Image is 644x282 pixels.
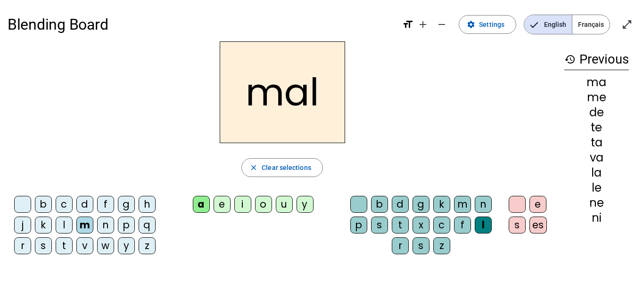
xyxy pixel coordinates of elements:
div: o [255,196,272,213]
div: r [14,237,31,254]
mat-icon: remove [436,19,447,30]
span: Français [572,15,610,34]
div: k [433,196,450,213]
h1: Blending Board [8,9,395,40]
div: e [529,196,546,213]
div: f [97,196,114,213]
mat-icon: format_size [402,19,413,30]
div: m [454,196,471,213]
button: Clear selections [241,158,323,177]
div: h [139,196,156,213]
div: l [56,217,73,234]
mat-icon: add [417,19,429,30]
div: y [297,196,314,213]
div: ni [564,212,629,224]
div: de [564,107,629,118]
div: d [76,196,93,213]
div: q [139,217,156,234]
div: m [76,217,93,234]
div: g [118,196,135,213]
div: w [97,237,114,254]
mat-icon: settings [467,20,475,29]
div: t [392,217,409,234]
div: ne [564,197,629,209]
div: e [214,196,231,213]
div: x [413,217,429,234]
mat-icon: open_in_full [621,19,633,30]
div: va [564,152,629,163]
h3: Previous [564,49,629,70]
div: r [392,237,409,254]
div: la [564,167,629,178]
div: u [276,196,293,213]
div: y [118,237,135,254]
div: s [35,237,52,254]
div: ta [564,137,629,148]
div: p [118,217,135,234]
div: v [76,237,93,254]
div: p [350,217,367,234]
div: i [234,196,251,213]
div: d [392,196,409,213]
div: b [371,196,388,213]
span: Clear selections [262,162,311,173]
div: c [433,217,450,234]
div: s [371,217,388,234]
button: Increase font size [413,15,432,34]
div: z [433,237,450,254]
div: te [564,122,629,133]
div: es [529,217,547,234]
div: s [509,217,526,234]
div: me [564,92,629,103]
div: n [475,196,492,213]
div: a [193,196,210,213]
mat-icon: close [249,163,258,172]
div: t [56,237,73,254]
button: Settings [459,15,516,34]
div: le [564,182,629,193]
button: Decrease font size [432,15,451,34]
div: f [454,217,471,234]
div: c [56,196,73,213]
button: Enter full screen [618,15,636,34]
div: n [97,217,114,234]
mat-icon: history [564,54,576,65]
mat-button-toggle-group: Language selection [524,15,610,34]
div: l [475,217,492,234]
div: s [413,237,429,254]
div: b [35,196,52,213]
div: z [139,237,156,254]
h2: mal [220,41,345,143]
div: k [35,217,52,234]
div: ma [564,77,629,88]
span: Settings [479,19,504,30]
div: g [413,196,429,213]
span: English [524,15,572,34]
div: j [14,217,31,234]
